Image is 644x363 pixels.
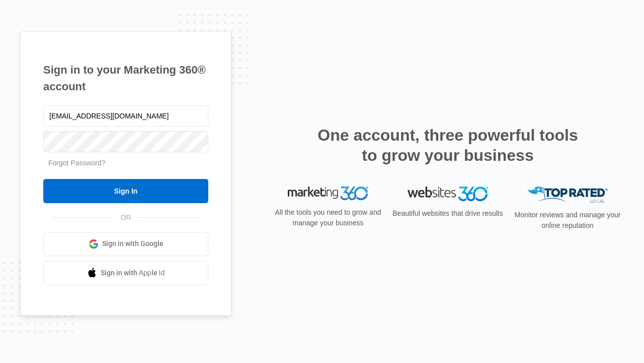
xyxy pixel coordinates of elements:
[43,62,208,95] h1: Sign in to your Marketing 360® account
[511,210,624,231] p: Monitor reviews and manage your online reputation
[527,187,608,203] img: Top Rated Local
[101,268,165,278] span: Sign in with Apple Id
[43,261,208,285] a: Sign in with Apple Id
[43,105,208,127] input: Email
[114,212,138,223] span: OR
[43,179,208,203] input: Sign In
[408,187,488,201] img: Websites 360
[272,207,384,228] p: All the tools you need to grow and manage your business
[391,208,504,219] p: Beautiful websites that drive results
[102,238,164,249] span: Sign in with Google
[43,232,208,256] a: Sign in with Google
[288,187,368,201] img: Marketing 360
[314,125,581,165] h2: One account, three powerful tools to grow your business
[48,159,106,167] a: Forgot Password?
